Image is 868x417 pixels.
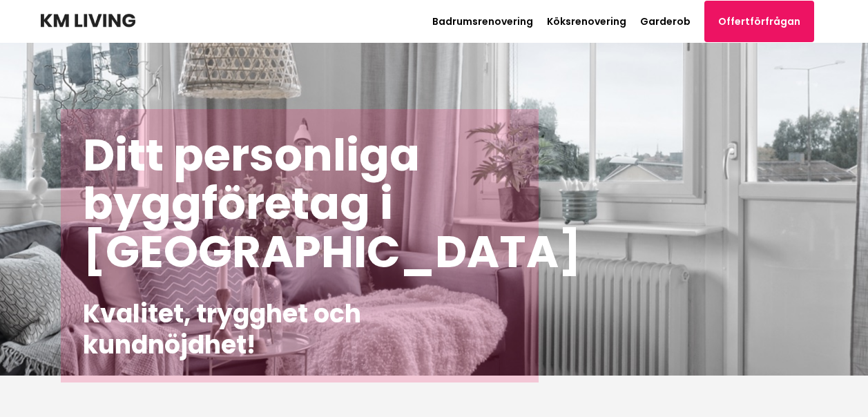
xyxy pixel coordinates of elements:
[432,14,533,28] a: Badrumsrenovering
[704,1,814,42] a: Offertförfrågan
[547,14,626,28] a: Köksrenovering
[41,14,135,28] img: KM Living
[83,298,517,360] h2: Kvalitet, trygghet och kundnöjdhet!
[83,131,517,276] h1: Ditt personliga byggföretag i [GEOGRAPHIC_DATA]
[640,14,691,28] a: Garderob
